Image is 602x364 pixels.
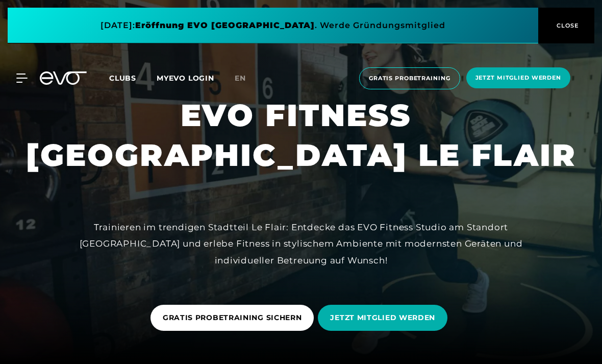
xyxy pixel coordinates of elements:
[26,95,576,175] h1: EVO FITNESS [GEOGRAPHIC_DATA] LE FLAIR
[109,73,157,83] a: Clubs
[356,67,463,89] a: Gratis Probetraining
[235,72,258,84] a: en
[463,67,573,89] a: Jetzt Mitglied werden
[554,21,579,30] span: CLOSE
[71,219,531,269] div: Trainieren im trendigen Stadtteil Le Flair: Entdecke das EVO Fitness Studio am Standort [GEOGRAPH...
[150,297,318,338] a: GRATIS PROBETRAINING SICHERN
[235,74,246,83] span: en
[157,74,214,83] a: MYEVO LOGIN
[163,312,302,323] span: GRATIS PROBETRAINING SICHERN
[330,312,435,323] span: JETZT MITGLIED WERDEN
[109,74,136,83] span: Clubs
[318,297,451,338] a: JETZT MITGLIED WERDEN
[475,74,561,82] span: Jetzt Mitglied werden
[538,8,594,43] button: CLOSE
[369,74,450,83] span: Gratis Probetraining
